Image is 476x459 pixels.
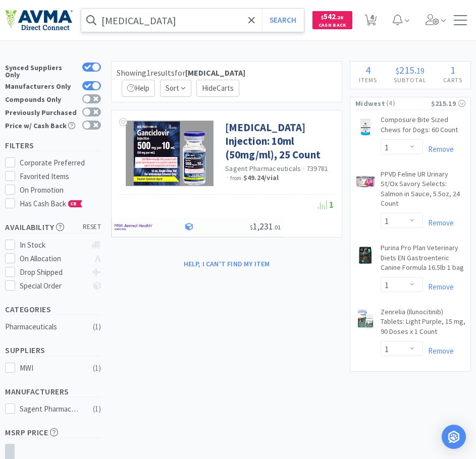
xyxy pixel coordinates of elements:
[5,10,73,31] img: e4e33dab9f054f5782a47901c742baa9_102.png
[336,14,343,21] span: . 26
[122,80,155,97] p: Help
[381,169,465,213] a: PPVD Feline UR Urinary St/Ox Savory Selects: Salmon in Sauce, 5.5oz, 24 Count
[319,23,346,29] span: Cash Back
[399,64,414,76] span: 215
[20,184,101,196] div: On Promotion
[262,9,304,32] button: Search
[312,7,352,34] a: $542.26Cash Back
[355,245,376,265] img: 6c44d7fe50d147dd95be6f3b2180fec9_707393.jpeg
[355,309,376,329] img: 6946bdc3c3384ffa95326d6de752d5fd_750083.jpeg
[5,107,77,116] div: Previously Purchased
[81,9,304,32] input: Search by item, sku, manufacturer, ingredient, size...
[175,68,245,78] span: for
[5,304,101,315] h5: Categories
[303,164,305,173] span: ·
[115,219,152,235] img: f6b2451649754179b5b4e0c70c3f7cb0_2.png
[20,239,87,251] div: In Stock
[423,144,454,154] a: Remove
[93,362,101,374] div: ( 1 )
[350,75,385,85] h4: Items
[385,65,435,75] div: .
[360,17,381,26] a: 4
[20,253,87,265] div: On Allocation
[5,427,101,438] h5: MSRP Price
[250,220,281,232] span: 1,231
[396,66,399,76] span: $
[20,403,82,415] div: Sagent Pharmaceuticals
[93,403,101,415] div: ( 1 )
[385,98,431,108] span: ( 4 )
[355,117,376,137] img: bf4fdeef3bd44b16a215c7329f9c2b43_118622.jpeg
[423,218,454,227] a: Remove
[5,63,77,78] div: Synced Suppliers Only
[225,121,332,162] a: [MEDICAL_DATA] Injection: 10ml (50mg/ml), 25 Count
[355,98,385,109] span: Midwest
[250,223,253,231] span: $
[5,140,101,151] h5: Filters
[160,80,191,97] span: Sort
[321,12,343,21] span: 542
[5,386,101,397] h5: Manufacturers
[185,68,245,78] strong: [MEDICAL_DATA]
[178,255,276,272] button: Help, I can't find my item
[117,67,245,80] div: Showing 1 results
[381,307,465,341] a: Zenrelia (Ilunocitinib) Tablets: Light Purple, 15 mg, 90 Doses x 1 Count
[318,199,334,210] span: 1
[83,222,101,233] span: reset
[416,66,425,76] span: 19
[442,425,466,449] div: Open Intercom Messenger
[423,282,454,292] a: Remove
[5,121,77,129] div: Price w/ Cash Back
[227,173,229,182] span: ·
[20,157,101,169] div: Corporate Preferred
[196,80,239,97] p: Hide Carts
[5,321,87,333] div: Pharmaceuticals
[243,173,279,182] strong: $49.24 / vial
[431,98,465,109] div: $215.19
[306,164,329,173] span: 739781
[385,75,435,85] h4: Subtotal
[93,321,101,333] div: ( 1 )
[5,81,77,90] div: Manufacturers Only
[273,223,281,231] span: . 01
[126,121,213,186] img: a476ce6813e74e38ac74d41f7aad77f5_383685.png
[381,115,465,139] a: Composure Bite Sized Chews for Dogs: 60 Count
[5,94,77,103] div: Compounds Only
[435,75,470,85] h4: Carts
[20,199,83,208] span: Has Cash Back
[423,346,454,356] a: Remove
[20,362,82,374] div: MWI
[20,280,87,292] div: Special Order
[355,171,376,192] img: c79a807450bb4dae842518f3e7acab71_145112.jpeg
[230,175,241,182] span: from
[20,266,87,278] div: Drop Shipped
[5,221,101,233] h5: Availability
[450,64,455,76] span: 1
[69,201,79,207] span: CB
[381,243,465,277] a: Purina Pro Plan Veterinary Diets EN Gastroenteric Canine Formula 16.5lb 1 bag
[321,14,324,21] span: $
[20,170,101,183] div: Favorited Items
[225,164,301,173] a: Sagent Pharmaceuticals
[365,64,371,76] span: 4
[5,345,101,356] h5: Suppliers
